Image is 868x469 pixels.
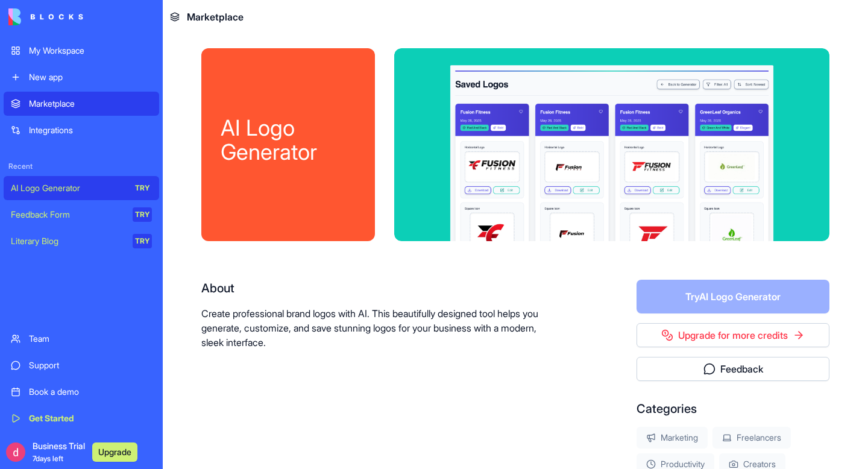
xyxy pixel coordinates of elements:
[29,359,152,371] div: Support
[201,306,559,350] p: Create professional brand logos with AI. This beautifully designed tool helps you generate, custo...
[11,182,124,194] div: AI Logo Generator
[4,229,159,253] a: Literary BlogTRY
[133,207,152,222] div: TRY
[29,71,152,83] div: New app
[11,209,124,221] div: Feedback Form
[4,162,159,171] span: Recent
[712,427,791,449] div: Freelancers
[4,353,159,377] a: Support
[221,116,356,164] div: AI Logo Generator
[4,39,159,63] a: My Workspace
[637,323,829,347] a: Upgrade for more credits
[29,124,152,136] div: Integrations
[29,45,152,57] div: My Workspace
[6,442,25,462] img: ACg8ocJh-O8pLDV3H2Xp64kJ2Nqg2LasGxfwYmrZnSEigNaTN4DYoA=s96-c
[4,406,159,430] a: Get Started
[133,181,152,195] div: TRY
[29,333,152,345] div: Team
[4,92,159,116] a: Marketplace
[4,327,159,351] a: Team
[201,280,559,297] div: About
[637,427,708,449] div: Marketing
[637,400,829,417] div: Categories
[4,203,159,227] a: Feedback FormTRY
[29,98,152,110] div: Marketplace
[637,357,829,381] button: Feedback
[29,412,152,424] div: Get Started
[133,234,152,248] div: TRY
[4,380,159,404] a: Book a demo
[11,235,124,247] div: Literary Blog
[29,386,152,398] div: Book a demo
[33,454,63,463] span: 7 days left
[4,65,159,89] a: New app
[8,8,83,25] img: logo
[187,10,244,24] span: Marketplace
[4,118,159,142] a: Integrations
[92,442,137,462] button: Upgrade
[4,176,159,200] a: AI Logo GeneratorTRY
[33,440,85,464] span: Business Trial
